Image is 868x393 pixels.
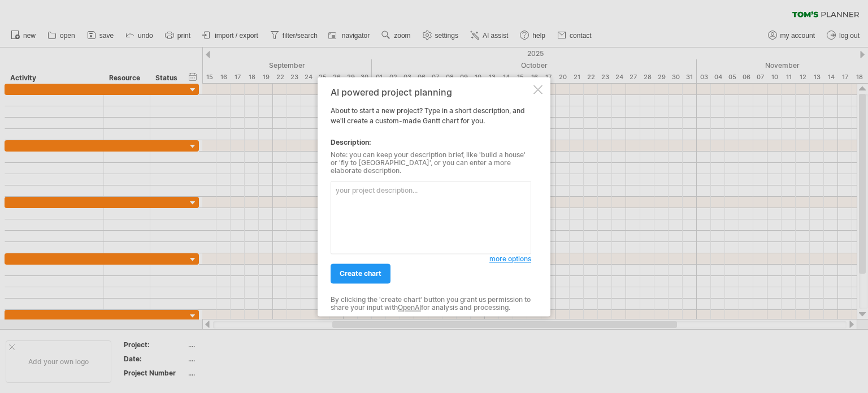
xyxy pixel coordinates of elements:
div: Note: you can keep your description brief, like 'build a house' or 'fly to [GEOGRAPHIC_DATA]', or... [331,151,531,175]
span: more options [489,254,531,263]
a: more options [489,254,531,264]
div: By clicking the 'create chart' button you grant us permission to share your input with for analys... [331,296,531,312]
a: OpenAI [398,304,421,312]
div: AI powered project planning [331,87,531,97]
div: Description: [331,137,531,148]
div: About to start a new project? Type in a short description, and we'll create a custom-made Gantt c... [331,87,531,306]
span: create chart [340,269,381,278]
a: create chart [331,264,390,283]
